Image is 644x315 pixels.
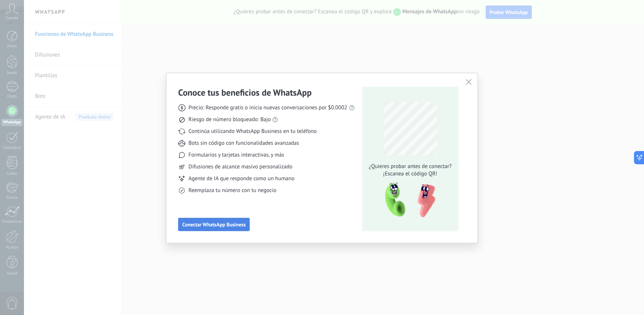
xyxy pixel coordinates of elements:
img: qr-pic-1x.png [379,181,437,220]
span: Formularios y tarjetas interactivas, y más [188,151,284,159]
span: Agente de IA que responde como un humano [188,175,294,182]
span: Difusiones de alcance masivo personalizado [188,163,292,171]
h3: Conoce tus beneficios de WhatsApp [178,87,312,98]
span: Precio: Responde gratis o inicia nuevas conversaciones por $0.0002 [188,104,347,112]
span: Conectar WhatsApp Business [182,222,246,227]
span: ¿Quieres probar antes de conectar? [367,163,454,170]
span: Reemplaza tu número con tu negocio [188,187,276,194]
span: ¡Escanea el código QR! [367,170,454,178]
span: Riesgo de número bloqueado: Bajo [188,116,271,123]
span: Bots sin código con funcionalidades avanzadas [188,140,299,147]
button: Conectar WhatsApp Business [178,218,250,231]
span: Continúa utilizando WhatsApp Business en tu teléfono [188,128,316,135]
